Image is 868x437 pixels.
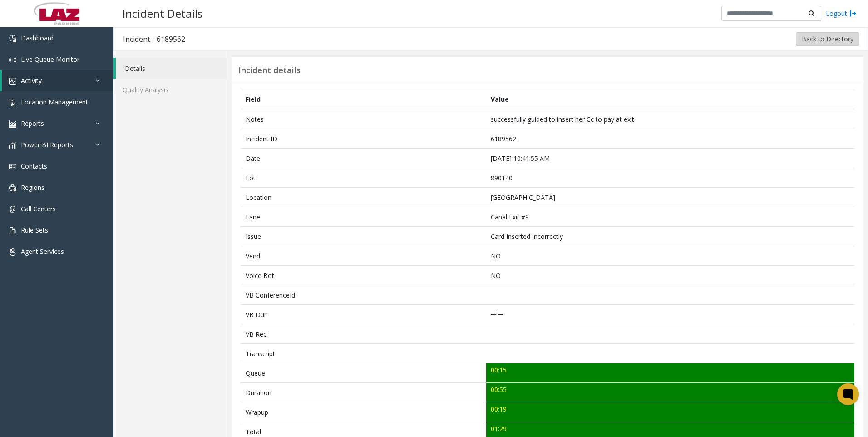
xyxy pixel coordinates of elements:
span: Call Centers [21,204,56,213]
td: Card Inserted Incorrectly [486,227,854,246]
td: Wrapup [241,402,486,422]
td: __:__ [486,305,854,324]
td: 00:55 [486,383,854,402]
td: successfully guided to insert her Cc to pay at exit [486,109,854,129]
td: Voice Bot [241,266,486,285]
td: Location [241,188,486,207]
td: Notes [241,109,486,129]
p: NO [491,271,849,280]
td: [GEOGRAPHIC_DATA] [486,188,854,207]
button: Back to Directory [796,32,859,46]
span: Location Management [21,98,88,106]
a: Details [116,58,227,79]
img: 'icon' [9,184,16,192]
td: 890140 [486,168,854,188]
img: 'icon' [9,99,16,106]
img: 'icon' [9,120,16,128]
span: Live Queue Monitor [21,55,79,64]
a: Logout [826,9,857,18]
span: Activity [21,76,42,85]
img: 'icon' [9,248,16,256]
img: 'icon' [9,56,16,64]
img: 'icon' [9,78,16,85]
td: Transcript [241,344,486,363]
h3: Incident - 6189562 [114,29,194,50]
p: NO [491,251,849,261]
td: VB ConferenceId [241,285,486,305]
h3: Incident details [238,65,301,75]
th: Value [486,89,854,109]
a: Activity [2,70,113,91]
td: Vend [241,246,486,266]
td: 6189562 [486,129,854,149]
td: VB Dur [241,305,486,324]
span: Dashboard [21,34,54,42]
span: Reports [21,119,44,128]
td: Lot [241,168,486,188]
img: 'icon' [9,163,16,170]
td: 00:15 [486,363,854,383]
a: Quality Analysis [113,79,227,100]
td: [DATE] 10:41:55 AM [486,149,854,168]
img: logout [849,9,857,18]
img: 'icon' [9,227,16,234]
th: Field [241,89,486,109]
span: Agent Services [21,247,64,256]
span: Contacts [21,162,47,170]
td: Canal Exit #9 [486,207,854,227]
span: Rule Sets [21,226,48,234]
td: 00:19 [486,402,854,422]
td: Lane [241,207,486,227]
td: VB Rec. [241,324,486,344]
td: Duration [241,383,486,402]
td: Issue [241,227,486,246]
img: 'icon' [9,206,16,213]
img: 'icon' [9,142,16,149]
td: Incident ID [241,129,486,149]
span: Power BI Reports [21,140,73,149]
td: Date [241,149,486,168]
h3: Incident Details [118,2,207,25]
td: Queue [241,363,486,383]
span: Regions [21,183,44,192]
img: 'icon' [9,35,16,42]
